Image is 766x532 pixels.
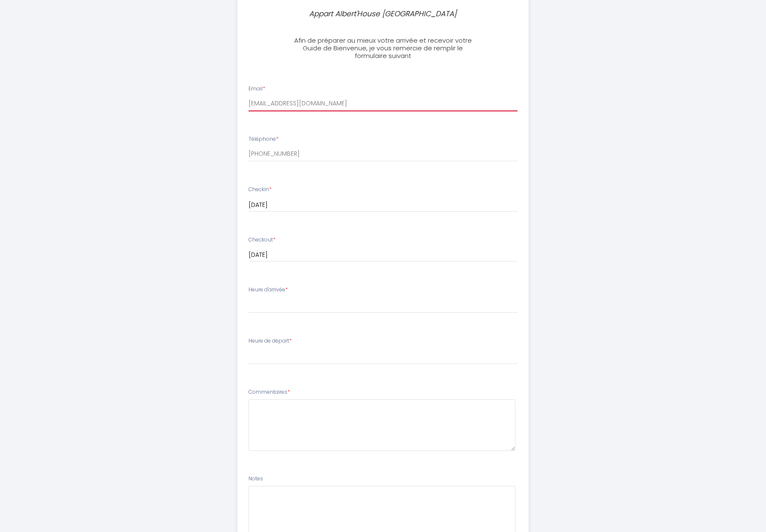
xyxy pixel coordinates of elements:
label: Email [249,85,265,93]
label: Téléphone [249,135,278,143]
p: Appart Albert'House [GEOGRAPHIC_DATA] [292,8,474,20]
label: Checkin [249,186,272,194]
label: Heure d'arrivée [249,286,288,294]
label: Commentaires [249,388,290,396]
label: Heure de départ [249,337,292,345]
h3: Afin de préparer au mieux votre arrivée et recevoir votre Guide de Bienvenue, je vous remercie de... [288,37,478,60]
label: Checkout [249,236,275,244]
label: Notes [249,475,263,483]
